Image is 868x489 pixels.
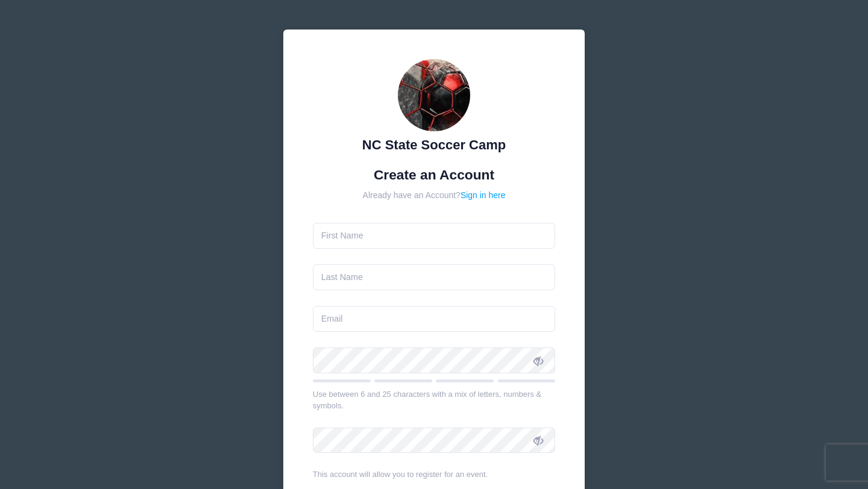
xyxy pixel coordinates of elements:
[461,190,506,200] a: Sign in here
[313,167,556,183] h1: Create an Account
[313,223,556,249] input: First Name
[313,264,556,290] input: Last Name
[313,306,556,332] input: Email
[398,59,470,131] img: NC State Soccer Camp
[313,469,556,481] div: This account will allow you to register for an event.
[313,135,556,155] div: NC State Soccer Camp
[313,388,556,412] div: Use between 6 and 25 characters with a mix of letters, numbers & symbols.
[313,189,556,202] div: Already have an Account?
